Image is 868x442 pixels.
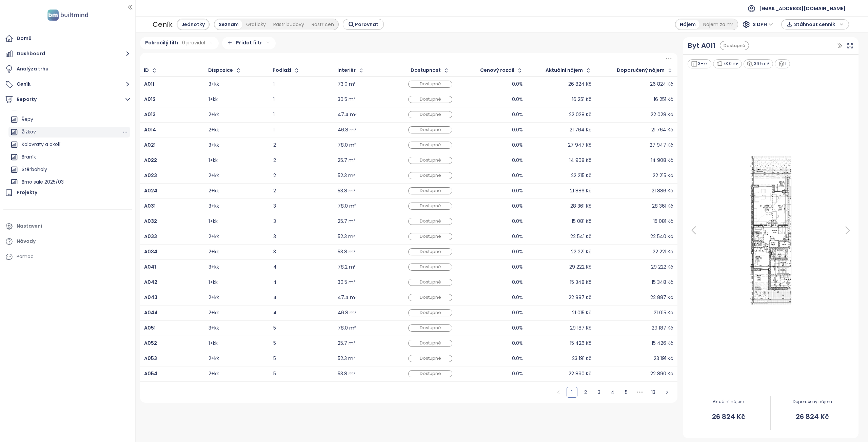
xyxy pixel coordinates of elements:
div: 15 348 Kč [570,280,591,285]
li: Následujících 5 stran [634,387,645,398]
div: 36.5 m² [744,59,773,68]
div: 15 081 Kč [653,219,673,224]
div: Analýza trhu [17,65,48,73]
div: Dostupné [408,172,452,179]
div: 0.0% [512,311,523,315]
div: Dostupné [408,248,452,255]
div: 4 [273,295,329,300]
div: Dostupné [408,111,452,118]
a: A021 [144,143,156,147]
div: Kolovraty a okolí [8,139,130,150]
div: Přidat filtr [222,37,276,49]
a: A012 [144,97,156,102]
div: 22 540 Kč [650,234,673,239]
div: Graficky [242,20,270,29]
div: 53.8 m² [338,189,355,193]
b: A024 [144,187,157,194]
div: Dostupnost [411,68,441,72]
span: 26 824 Kč [771,412,854,422]
div: 14 908 Kč [569,158,591,163]
div: Aktuální nájem [546,68,583,72]
a: A052 [144,341,157,345]
a: A024 [144,189,157,193]
li: 2 [580,387,591,398]
div: 2+kk [209,295,219,300]
div: 1 [273,128,329,132]
span: [EMAIL_ADDRESS][DOMAIN_NAME] [759,0,846,17]
span: Doporučený nájem [771,399,854,405]
div: Rastr budovy [270,20,308,29]
div: 47.4 m² [338,112,357,117]
div: Dostupné [408,81,452,88]
div: Dostupné [408,340,452,347]
div: 0.0% [512,265,523,269]
div: 3+kk [209,204,219,208]
div: 2+kk [209,372,219,376]
a: 5 [621,387,631,397]
li: 13 [648,387,659,398]
div: Byt A011 [688,40,716,51]
div: 14 908 Kč [651,158,673,163]
li: Předchozí strana [553,387,564,398]
button: Dashboard [3,47,132,61]
div: 22 221 Kč [653,250,673,254]
a: A031 [144,204,156,208]
div: 3 [273,250,329,254]
div: 3+kk [209,326,219,330]
b: A041 [144,264,156,270]
div: 53.8 m² [338,372,355,376]
div: 1 [273,82,329,86]
div: 16 251 Kč [654,97,673,102]
a: Analýza trhu [3,62,132,76]
a: 2 [580,387,591,397]
a: A022 [144,158,157,163]
div: 1+kk [209,341,218,345]
div: ID [144,68,149,72]
div: 21 886 Kč [570,189,591,193]
div: 46.8 m² [338,128,356,132]
div: Doporučený nájem [617,68,665,72]
b: A054 [144,370,157,377]
div: 22 221 Kč [571,250,591,254]
div: 21 015 Kč [572,311,591,315]
img: Floor plan [742,154,799,307]
div: Dostupné [408,355,452,362]
div: 3 [273,204,329,208]
div: 78.0 m² [338,326,356,330]
div: 0.0% [512,143,523,147]
b: A022 [144,157,157,164]
div: 22 890 Kč [650,372,673,376]
div: Dostupné [408,218,452,225]
div: 2+kk [209,250,219,254]
div: Dostupné [408,96,452,103]
span: 26 824 Kč [687,412,770,422]
div: Projekty [17,188,37,197]
div: Jednotky [178,20,209,29]
a: A034 [144,250,157,254]
div: 15 426 Kč [652,341,673,345]
div: 2+kk [209,356,219,361]
span: right [665,390,669,394]
b: A034 [144,248,157,255]
div: Nájem [676,20,699,29]
a: Návody [3,235,132,248]
div: 30.5 m² [338,280,355,285]
div: 2 [273,189,329,193]
b: A012 [144,96,156,103]
div: 3 [273,234,329,239]
div: Braník [8,152,130,163]
div: 0.0% [512,326,523,330]
div: 22 215 Kč [571,173,591,178]
div: 1+kk [209,219,218,224]
div: Pomoc [17,252,34,261]
a: Nastavení [3,219,132,233]
b: A023 [144,172,157,179]
div: 78.2 m² [338,265,356,269]
div: 22 028 Kč [569,112,591,117]
div: Interiér [337,68,356,72]
div: Podlaží [273,68,291,72]
div: Ceník [153,18,173,30]
div: 73.0 m² [338,82,356,86]
div: 29 187 Kč [652,326,673,330]
div: 0.0% [512,189,523,193]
